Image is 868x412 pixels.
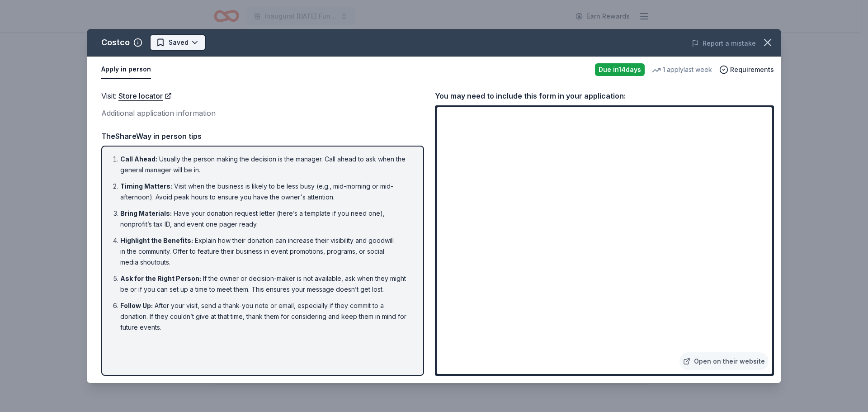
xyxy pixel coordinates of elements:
li: Visit when the business is likely to be less busy (e.g., mid-morning or mid-afternoon). Avoid pea... [120,181,410,203]
span: Bring Materials : [120,209,172,217]
div: You may need to include this form in your application: [435,90,774,102]
span: Timing Matters : [120,182,172,190]
a: Open on their website [679,352,769,370]
div: Additional application information [101,107,424,119]
span: Saved [169,37,189,48]
div: 1 apply last week [652,64,712,75]
span: Follow Up : [120,302,153,309]
span: Ask for the Right Person : [120,275,201,282]
button: Saved [150,34,206,51]
button: Report a mistake [692,38,756,49]
div: Visit : [101,90,424,102]
li: Have your donation request letter (here’s a template if you need one), nonprofit’s tax ID, and ev... [120,208,410,230]
li: Usually the person making the decision is the manager. Call ahead to ask when the general manager... [120,154,410,175]
div: Due in 14 days [595,63,645,76]
button: Requirements [719,64,774,75]
li: If the owner or decision-maker is not available, ask when they might be or if you can set up a ti... [120,273,410,295]
div: TheShareWay in person tips [101,130,424,142]
button: Apply in person [101,60,151,79]
span: Highlight the Benefits : [120,237,193,244]
span: Call Ahead : [120,155,157,163]
span: Requirements [730,64,774,75]
div: Costco [101,35,130,50]
li: Explain how their donation can increase their visibility and goodwill in the community. Offer to ... [120,235,410,268]
li: After your visit, send a thank-you note or email, especially if they commit to a donation. If the... [120,300,410,333]
a: Store locator [118,90,172,102]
